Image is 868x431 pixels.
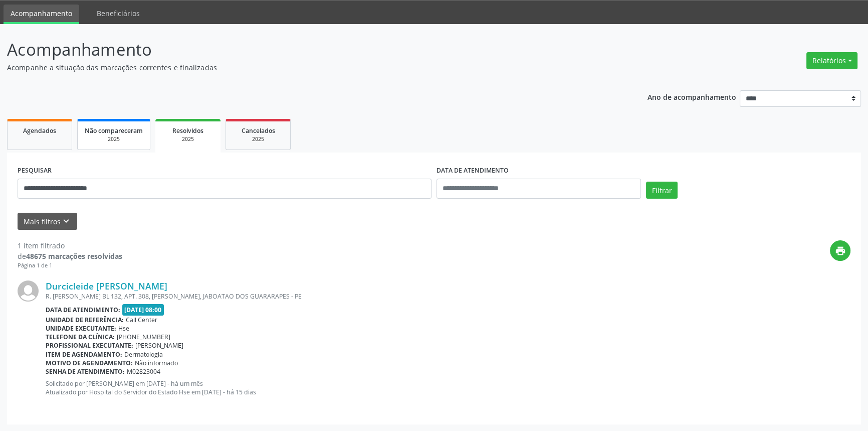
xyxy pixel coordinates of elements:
[127,367,160,376] span: M02823004
[46,306,120,314] b: Data de atendimento:
[124,350,163,359] span: Dermatologia
[18,280,39,302] img: img
[233,135,283,143] div: 2025
[806,52,857,69] button: Relatórios
[23,126,56,135] span: Agendados
[46,350,122,359] b: Item de agendamento:
[18,251,122,261] div: de
[46,292,850,301] div: R. [PERSON_NAME] BL 132, APT. 308, [PERSON_NAME], JABOATAO DOS GUARARAPES - PE
[46,359,133,367] b: Motivo de agendamento:
[18,261,122,270] div: Página 1 de 1
[90,5,147,22] a: Beneficiários
[4,5,79,24] a: Acompanhamento
[646,182,678,199] button: Filtrar
[85,126,143,135] span: Não compareceram
[85,135,143,143] div: 2025
[118,324,129,333] span: Hse
[126,316,157,324] span: Call Center
[647,90,736,103] p: Ano de acompanhamento
[437,163,509,179] label: DATA DE ATENDIMENTO
[18,163,52,179] label: PESQUISAR
[46,333,115,341] b: Telefone da clínica:
[835,245,846,256] i: print
[830,240,850,261] button: print
[18,240,122,251] div: 1 item filtrado
[135,341,183,350] span: [PERSON_NAME]
[122,304,164,316] span: [DATE] 08:00
[117,333,170,341] span: [PHONE_NUMBER]
[46,341,133,350] b: Profissional executante:
[172,126,203,135] span: Resolvidos
[7,62,605,73] p: Acompanhe a situação das marcações correntes e finalizadas
[46,324,116,333] b: Unidade executante:
[46,367,125,376] b: Senha de atendimento:
[162,135,213,143] div: 2025
[18,213,77,230] button: Mais filtroskeyboard_arrow_down
[26,251,122,261] strong: 48675 marcações resolvidas
[46,280,167,292] a: Durcicleide [PERSON_NAME]
[46,379,850,396] p: Solicitado por [PERSON_NAME] em [DATE] - há um mês Atualizado por Hospital do Servidor do Estado ...
[46,316,124,324] b: Unidade de referência:
[242,126,275,135] span: Cancelados
[7,37,605,62] p: Acompanhamento
[61,216,72,227] i: keyboard_arrow_down
[135,359,178,367] span: Não informado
